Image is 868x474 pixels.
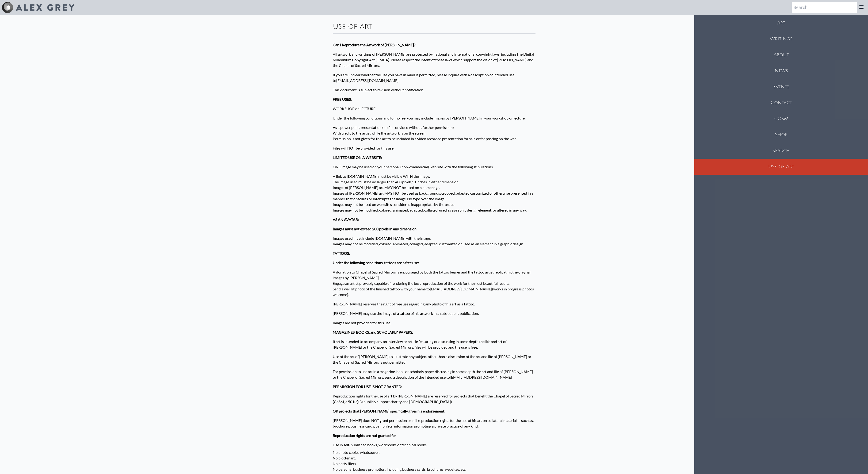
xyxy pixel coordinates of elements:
strong: PERMISSION FOR USE IS NOT GRANTED: [333,384,402,389]
strong: Can I Reproduce the Artwork of [PERSON_NAME]? [333,42,415,47]
p: WORKSHOP or LECTURE [333,104,535,113]
a: Use of Art [694,159,868,175]
p: Images are not provided for this use. [333,318,535,328]
p: [PERSON_NAME] may use the image of a tattoo of his artwork in a subsequent publication. [333,309,535,318]
input: Search [792,2,857,13]
strong: Reproduction rights are not granted for [333,433,396,438]
p: Reproduction rights for the use of art by [PERSON_NAME] are reserved for projects that benefit th... [333,391,535,406]
strong: Images must not exceed 200 pixels in any dimension [333,227,417,231]
p: ONE image may be used on your personal (non-commercial) web site with the following stipulations. [333,162,535,172]
p: Under the following conditions and for no fee, you may include images by [PERSON_NAME] in your wo... [333,113,535,123]
strong: FREE USES: [333,97,352,101]
p: A link to [DOMAIN_NAME] must be visible WITH the image. The image used must be no larger than 400... [333,172,535,215]
p: Files will NOT be provided for this use. [333,143,535,153]
a: News [694,63,868,79]
p: All artwork and writings of [PERSON_NAME] are protected by national and international copyright l... [333,50,535,70]
p: [PERSON_NAME] does NOT grant permission or sell reproduction rights for the use of his art on col... [333,416,535,431]
p: For permission to use art in a magazine, book or scholarly paper discussing in some depth the art... [333,367,535,382]
strong: OR projects that [PERSON_NAME] specifically gives his endorsement. [333,409,445,413]
a: Art [694,15,868,31]
p: Use in self-published books, workbooks or technical books. [333,440,535,450]
strong: MAGAZINES, BOOKS, and SCHOLARLY PAPERS: [333,330,413,334]
p: Use of the art of [PERSON_NAME] to illustrate any subject other than a discussion of the art and ... [333,352,535,367]
a: Shop [694,127,868,143]
a: Search [694,143,868,159]
strong: LIMITED USE ON A WEBSITE: [333,155,382,160]
a: CoSM [694,111,868,127]
strong: TATTOOS: [333,251,350,255]
li: No photo copies whatsoever. [333,450,535,455]
p: If you are unclear whether the use you have in mind is permitted, please inquire with a descripti... [333,70,535,85]
a: About [694,47,868,63]
p: A donation to Chapel of Sacred Mirrors is encouraged by both the tattoo bearer and the tattoo art... [333,267,535,299]
p: This document is subject to revision without notification. [333,85,535,95]
p: [PERSON_NAME] reserves the right of free use regarding any photo of his art as a tattoo. [333,299,535,309]
a: Contact [694,95,868,111]
strong: AS AN AVATAR: [333,217,359,222]
strong: Under the following conditions, tattoos are a free use: [333,260,419,265]
a: Writings [694,31,868,47]
li: No party fliers. [333,461,535,466]
li: No blotter art. [333,455,535,461]
p: If art is intended to accompany an interview or article featuring or discussing in some depth the... [333,337,535,352]
p: As a power point presentation (no film or video without further permission) With credit to the ar... [333,123,535,143]
li: No personal business promotion, including business cards, brochures, websites, etc. [333,466,535,472]
div: Use of Art [333,19,535,33]
a: Events [694,79,868,95]
p: Images used must include [DOMAIN_NAME] with the image. Images may not be modified, colored, anima... [333,234,535,249]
